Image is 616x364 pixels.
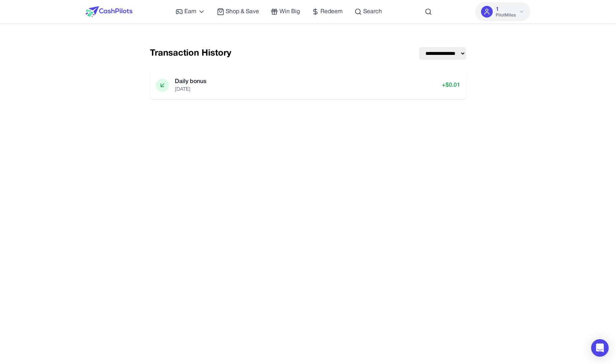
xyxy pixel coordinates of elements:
a: Earn [176,7,205,16]
a: Redeem [312,7,343,16]
span: PilotMiles [496,12,516,18]
h1: Transaction History [150,48,231,59]
span: Shop & Save [226,7,259,16]
a: Search [354,7,382,16]
p: Daily bonus [175,77,206,86]
a: Win Big [271,7,300,16]
span: Search [363,7,382,16]
img: CashPilots Logo [86,6,132,17]
a: Shop & Save [217,7,259,16]
span: Redeem [320,7,343,16]
p: + $ 0.01 [442,81,460,90]
span: Earn [184,7,196,16]
div: Open Intercom Messenger [591,339,609,357]
button: 1PilotMiles [475,2,530,21]
p: [DATE] [175,86,206,93]
span: 1 [496,5,499,14]
span: Win Big [279,7,300,16]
